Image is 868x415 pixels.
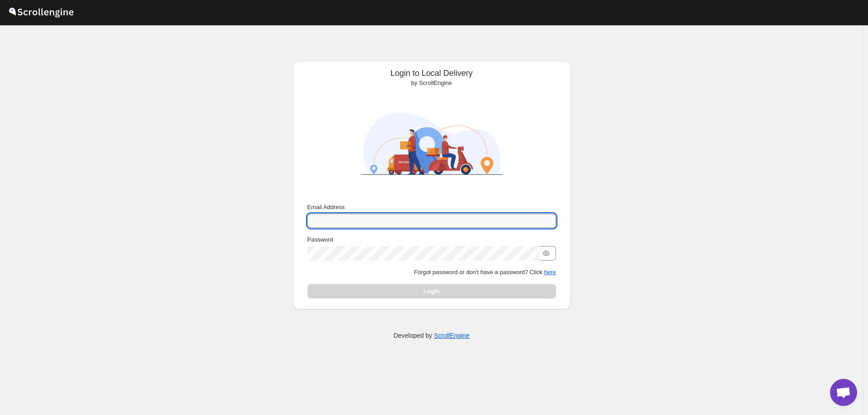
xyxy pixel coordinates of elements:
[307,236,333,243] span: Password
[830,379,857,406] div: Open chat
[353,91,511,196] img: ScrollEngine
[300,69,563,88] div: Login to Local Delivery
[307,204,345,210] span: Email Address
[544,269,556,275] button: here
[393,331,469,340] p: Developed by
[434,332,470,339] a: ScrollEngine
[307,268,556,277] p: Forgot password or don't have a password? Click
[411,79,452,86] span: by ScrollEngine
